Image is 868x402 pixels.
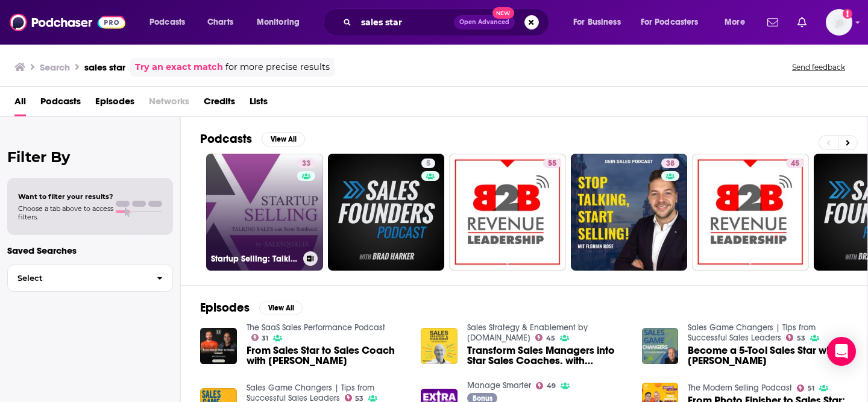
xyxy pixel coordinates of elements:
h3: Search [40,61,70,73]
h2: Podcasts [200,131,252,146]
a: Lists [250,92,268,116]
span: 5 [426,158,430,170]
h2: Episodes [200,300,250,315]
button: Send feedback [788,62,849,72]
a: Try an exact match [135,60,223,74]
a: 5 [328,154,445,271]
img: Transform Sales Managers into Star Sales Coaches. with Steven Rosen [421,328,458,365]
button: View All [262,132,305,146]
span: More [725,14,745,31]
button: open menu [565,13,636,32]
a: 33 [297,159,315,168]
span: 31 [262,336,268,341]
img: Podchaser - Follow, Share and Rate Podcasts [10,11,125,34]
a: Episodes [95,92,134,116]
span: From Sales Star to Sales Coach with [PERSON_NAME] [247,345,407,366]
a: Sales Strategy & Enablement by Revenue.io [467,322,588,343]
img: User Profile [826,9,852,36]
a: 45 [786,159,804,168]
p: Saved Searches [7,245,173,256]
span: New [492,7,514,19]
a: 51 [797,385,814,392]
span: Want to filter your results? [18,192,113,201]
span: 51 [808,386,814,391]
a: Show notifications dropdown [793,12,811,33]
span: 38 [666,158,675,170]
span: Select [8,274,147,282]
span: Podcasts [149,14,185,31]
a: 49 [536,382,556,389]
a: Transform Sales Managers into Star Sales Coaches. with Steven Rosen [467,345,627,366]
button: Select [7,265,173,292]
span: For Business [573,14,621,31]
span: Charts [207,14,233,31]
span: Transform Sales Managers into Star Sales Coaches. with [PERSON_NAME] [467,345,627,366]
a: Sales Game Changers | Tips from Successful Sales Leaders [688,322,816,343]
a: Become a 5-Tool Sales Star with Tommy Schaff [688,345,848,366]
span: 55 [548,158,556,170]
span: Monitoring [257,14,300,31]
span: 53 [355,396,363,401]
span: Become a 5-Tool Sales Star with [PERSON_NAME] [688,345,848,366]
span: 45 [791,158,799,170]
a: All [14,92,26,116]
a: 55 [449,154,566,271]
a: 38 [571,154,688,271]
h3: sales star [84,61,125,73]
a: 33Startup Selling: Talking Sales with [PERSON_NAME] [206,154,323,271]
a: 55 [543,159,561,168]
a: Podcasts [40,92,81,116]
input: Search podcasts, credits, & more... [356,13,454,32]
a: 45 [535,334,555,341]
div: Search podcasts, credits, & more... [335,8,561,36]
img: From Sales Star to Sales Coach with Niraj Kapur [200,328,237,365]
a: PodcastsView All [200,131,305,146]
a: 31 [251,334,269,341]
button: open menu [716,13,760,32]
h3: Startup Selling: Talking Sales with [PERSON_NAME] [211,254,298,264]
span: 33 [302,158,310,170]
span: Networks [149,92,189,116]
span: Bonus [473,395,492,402]
button: open menu [248,13,315,32]
a: Manage Smarter [467,380,531,391]
a: 5 [421,159,435,168]
a: Show notifications dropdown [763,12,783,33]
span: Open Advanced [459,19,509,25]
button: View All [259,301,303,315]
a: The Modern Selling Podcast [688,383,792,393]
svg: Add a profile image [843,9,852,19]
a: 45 [692,154,809,271]
a: The SaaS Sales Performance Podcast [247,322,385,333]
span: For Podcasters [641,14,699,31]
h2: Filter By [7,148,173,166]
a: 53 [345,394,364,401]
a: 38 [661,159,679,168]
div: Open Intercom Messenger [827,337,856,366]
a: 53 [786,334,805,341]
button: open menu [633,13,716,32]
span: Choose a tab above to access filters. [18,204,113,221]
span: 45 [546,336,555,341]
span: for more precise results [225,60,330,74]
button: open menu [141,13,201,32]
img: Become a 5-Tool Sales Star with Tommy Schaff [642,328,679,365]
button: Open AdvancedNew [454,15,515,30]
a: EpisodesView All [200,300,303,315]
button: Show profile menu [826,9,852,36]
span: Logged in as systemsteam [826,9,852,36]
span: 53 [797,336,805,341]
a: Credits [204,92,235,116]
a: Charts [200,13,241,32]
span: 49 [547,383,556,389]
a: From Sales Star to Sales Coach with Niraj Kapur [247,345,407,366]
